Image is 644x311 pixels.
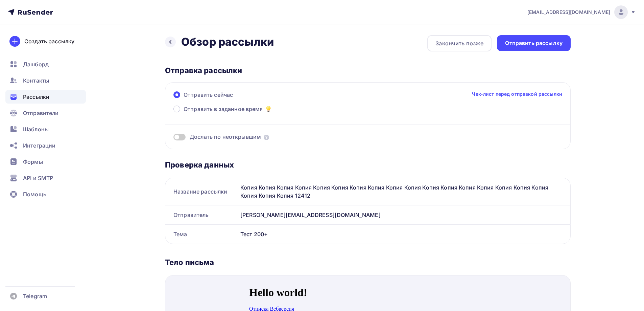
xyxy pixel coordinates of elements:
span: Шаблоны [23,125,49,133]
a: [EMAIL_ADDRESS][DOMAIN_NAME] [527,5,636,19]
div: Название рассылки [165,182,238,201]
span: Интеграции [23,141,55,150]
a: Формы [5,155,86,169]
a: Шаблоны [5,123,86,136]
a: Рассылки [5,90,86,104]
a: Вебверсия [23,22,48,28]
div: Закончить позже [435,39,483,47]
div: Проверка данных [165,160,571,170]
span: Отправить сейчас [184,91,233,99]
div: Создать рассылку [24,37,74,45]
span: Помощь [23,190,46,198]
div: [PERSON_NAME][EMAIL_ADDRESS][DOMAIN_NAME] [238,205,570,224]
span: Отправители [23,109,59,117]
div: Отправитель [165,205,238,224]
h2: Обзор рассылки [181,35,274,49]
a: Чек-лист перед отправкой рассылки [472,91,562,97]
span: [EMAIL_ADDRESS][DOMAIN_NAME] [527,9,610,16]
a: Контакты [5,74,86,87]
a: Отписка [3,22,22,28]
div: Тело письма [165,258,571,267]
span: API и SMTP [23,174,53,182]
div: Отправка рассылки [165,66,571,75]
span: Рассылки [23,93,49,101]
div: Тест 200+ [238,225,570,244]
span: Дашборд [23,60,49,68]
span: Дослать по неоткрывшим [190,133,261,141]
div: Тема [165,225,238,244]
span: Формы [23,158,43,166]
div: Отправить рассылку [505,39,563,47]
h1: Hello world! [3,3,240,15]
a: Дашборд [5,58,86,71]
div: Копия Копия Копия Копия Копия Копия Копия Копия Копия Копия Копия Копия Копия Копия Копия Копия К... [238,178,570,205]
span: Контакты [23,76,49,85]
span: Telegram [23,292,47,300]
span: Отправить в заданное время [184,105,263,113]
a: Отправители [5,106,86,120]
